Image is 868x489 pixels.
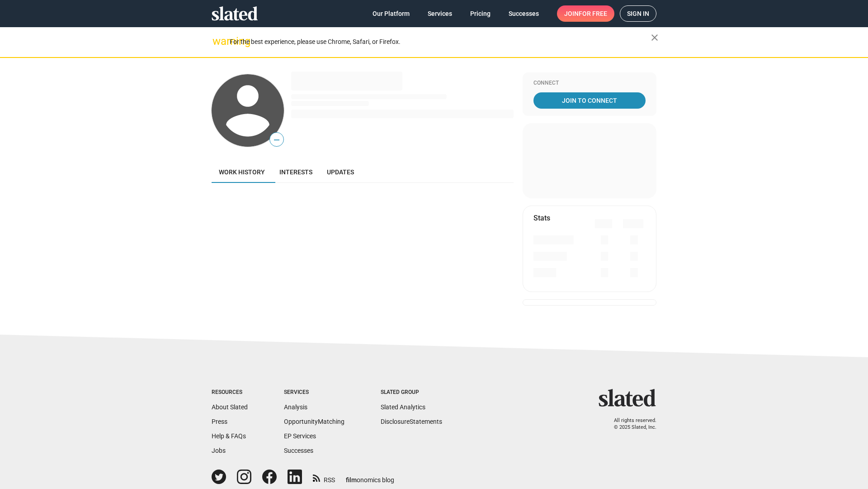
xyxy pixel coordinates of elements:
span: Join To Connect [535,92,644,109]
span: Interests [279,168,312,176]
span: Services [428,5,452,22]
span: Work history [219,168,265,176]
mat-icon: close [649,32,660,43]
a: Press [212,418,227,425]
a: Our Platform [365,5,417,22]
span: Our Platform [373,5,410,22]
a: Joinfor free [557,5,614,22]
mat-icon: warning [212,36,223,47]
a: OpportunityMatching [284,418,344,425]
span: Join [564,5,607,22]
p: All rights reserved. © 2025 Slated, Inc. [604,417,656,431]
a: RSS [313,470,335,484]
a: Analysis [284,403,307,411]
span: for free [579,5,607,22]
a: Help & FAQs [212,432,246,440]
div: Services [284,389,344,396]
span: film [346,476,357,484]
span: Pricing [470,5,491,22]
span: Successes [509,5,539,22]
a: Pricing [463,5,498,22]
a: EP Services [284,432,316,440]
a: Successes [501,5,546,22]
a: Slated Analytics [381,403,425,411]
a: Services [420,5,459,22]
a: Work history [212,161,272,183]
div: Connect [533,80,646,87]
a: Sign in [620,5,656,22]
span: Updates [327,168,354,176]
a: Successes [284,447,313,454]
mat-card-title: Stats [533,213,550,223]
a: Updates [320,161,361,183]
a: About Slated [212,403,248,411]
a: Interests [272,161,320,183]
a: Join To Connect [533,92,646,109]
a: Jobs [212,447,226,454]
div: Resources [212,389,248,396]
span: Sign in [627,6,649,21]
a: DisclosureStatements [381,418,442,425]
div: For the best experience, please use Chrome, Safari, or Firefox. [230,36,651,48]
div: Slated Group [381,389,442,396]
span: — [270,134,283,146]
a: filmonomics blog [346,469,394,484]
